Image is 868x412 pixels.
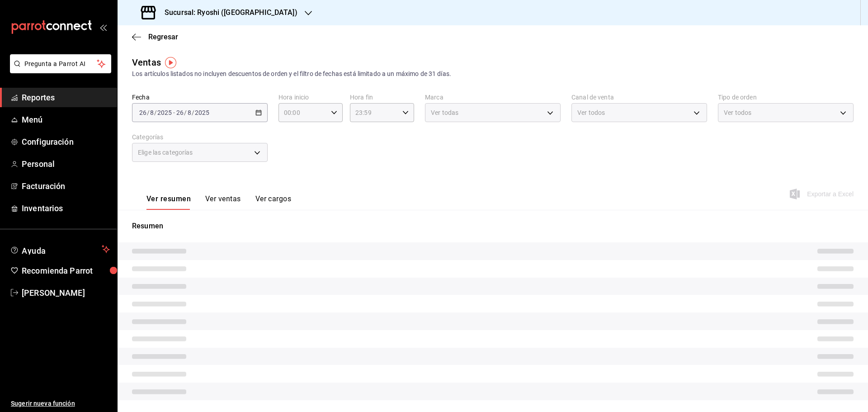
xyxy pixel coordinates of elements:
span: / [147,109,150,116]
span: Facturación [22,180,110,192]
label: Hora fin [350,94,414,100]
span: Elige las categorías [138,148,193,157]
span: / [184,109,187,116]
span: Pregunta a Parrot AI [24,59,97,69]
label: Tipo de orden [718,94,854,100]
p: Resumen [132,221,854,232]
span: Recomienda Parrot [22,265,110,277]
input: -- [139,109,147,116]
input: -- [187,109,192,116]
button: open_drawer_menu [99,24,107,31]
input: ---- [194,109,210,116]
label: Canal de venta [571,94,707,100]
span: Menú [22,114,110,126]
span: Reportes [22,91,110,104]
span: Ver todos [724,108,751,117]
span: Ver todos [577,108,605,117]
img: Tooltip marker [165,57,176,68]
div: navigation tabs [146,194,291,210]
label: Marca [425,94,561,100]
input: -- [176,109,184,116]
span: Inventarios [22,202,110,214]
button: Ver ventas [205,194,241,210]
span: Regresar [148,33,178,41]
span: / [154,109,157,116]
span: - [173,109,175,116]
button: Regresar [132,33,178,41]
label: Fecha [132,94,268,100]
div: Ventas [132,56,161,69]
span: [PERSON_NAME] [22,287,110,299]
span: Ver todas [431,108,458,117]
span: Personal [22,158,110,170]
input: ---- [157,109,172,116]
input: -- [150,109,154,116]
span: / [192,109,194,116]
button: Ver resumen [146,194,191,210]
label: Categorías [132,134,268,140]
label: Hora inicio [278,94,343,100]
button: Ver cargos [255,194,292,210]
h3: Sucursal: Ryoshi ([GEOGRAPHIC_DATA]) [157,7,297,18]
span: Ayuda [22,244,98,255]
div: Los artículos listados no incluyen descuentos de orden y el filtro de fechas está limitado a un m... [132,69,854,79]
span: Sugerir nueva función [11,399,110,408]
a: Pregunta a Parrot AI [6,66,111,75]
button: Pregunta a Parrot AI [10,54,111,73]
span: Configuración [22,136,110,148]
